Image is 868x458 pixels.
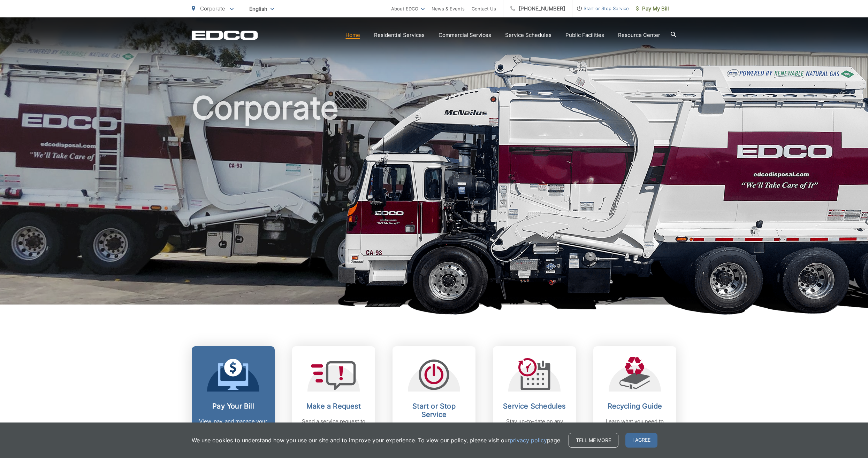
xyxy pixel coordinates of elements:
h2: Pay Your Bill [199,402,268,410]
a: News & Events [432,5,465,13]
span: Pay My Bill [636,5,669,13]
a: privacy policy [510,436,547,444]
span: I agree [625,433,657,448]
h2: Start or Stop Service [399,402,469,419]
a: Service Schedules [505,31,551,39]
p: We use cookies to understand how you use our site and to improve your experience. To view our pol... [192,436,562,444]
span: English [244,3,279,15]
a: EDCD logo. Return to the homepage. [192,30,258,40]
a: Contact Us [472,5,496,13]
p: Learn what you need to know about recycling. [600,417,669,434]
p: Send a service request to EDCO. [299,417,368,434]
a: Tell me more [569,433,618,448]
a: Residential Services [374,31,425,39]
h1: Corporate [192,90,676,311]
a: Service Schedules Stay up-to-date on any changes in schedules. [493,346,576,453]
a: Commercial Services [439,31,491,39]
p: View, pay, and manage your bill online. [199,417,268,434]
h2: Recycling Guide [600,402,669,410]
a: About EDCO [391,5,425,13]
a: Public Facilities [565,31,604,39]
a: Recycling Guide Learn what you need to know about recycling. [593,346,676,453]
span: Corporate [200,5,225,12]
h2: Service Schedules [500,402,569,410]
a: Resource Center [618,31,660,39]
a: Home [345,31,360,39]
p: Stay up-to-date on any changes in schedules. [500,417,569,434]
h2: Make a Request [299,402,368,410]
a: Pay Your Bill View, pay, and manage your bill online. [192,346,275,453]
a: Make a Request Send a service request to EDCO. [292,346,375,453]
